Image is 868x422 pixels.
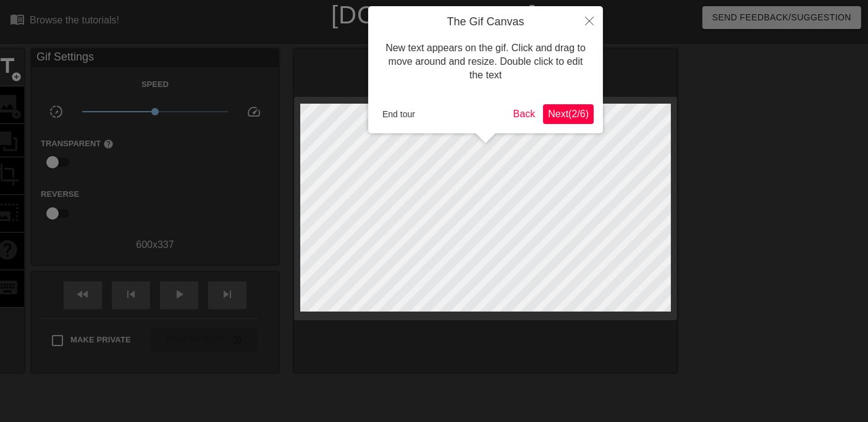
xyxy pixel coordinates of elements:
span: speed [246,104,261,119]
a: Browse the tutorials! [10,12,119,31]
span: Next ( 2 / 6 ) [548,109,589,119]
a: [DOMAIN_NAME] [331,1,537,28]
span: slow_motion_video [49,104,64,119]
span: fast_rewind [75,287,90,302]
div: 600 x 337 [32,238,279,252]
button: End tour [377,105,420,123]
div: Browse the tutorials! [30,15,119,25]
span: help [103,139,114,149]
button: Send Feedback/Suggestion [702,6,861,29]
button: Close [576,6,603,35]
div: The online gif editor [295,28,628,43]
span: menu_book [10,12,25,27]
label: Transparent [41,138,114,150]
span: skip_previous [124,287,138,302]
div: Gif Settings [32,49,279,67]
span: Send Feedback/Suggestion [712,10,851,25]
label: Reverse [41,188,79,201]
span: skip_next [220,287,235,302]
span: play_arrow [172,287,187,302]
span: Make Private [70,334,131,346]
button: Back [508,104,541,124]
label: Speed [141,78,169,91]
button: Next [543,104,594,124]
span: add_circle [11,72,22,82]
div: New text appears on the gif. Click and drag to move around and resize. Double click to edit the text [377,29,594,95]
h4: The Gif Canvas [377,15,594,29]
